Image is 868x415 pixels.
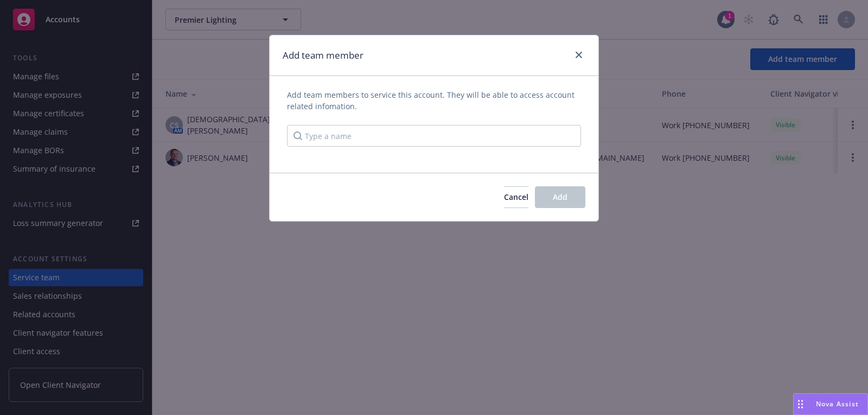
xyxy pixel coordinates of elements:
span: Add [553,192,567,202]
span: Nova Assist [816,399,859,408]
button: Add [535,186,585,208]
h1: Add team member [283,48,363,62]
button: Nova Assist [793,393,868,415]
div: Drag to move [794,394,807,414]
a: close [572,48,585,61]
input: Type a name [287,125,581,147]
span: Cancel [504,192,528,202]
span: Add team members to service this account. They will be able to access account related infomation. [287,89,581,112]
button: Cancel [504,186,528,208]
